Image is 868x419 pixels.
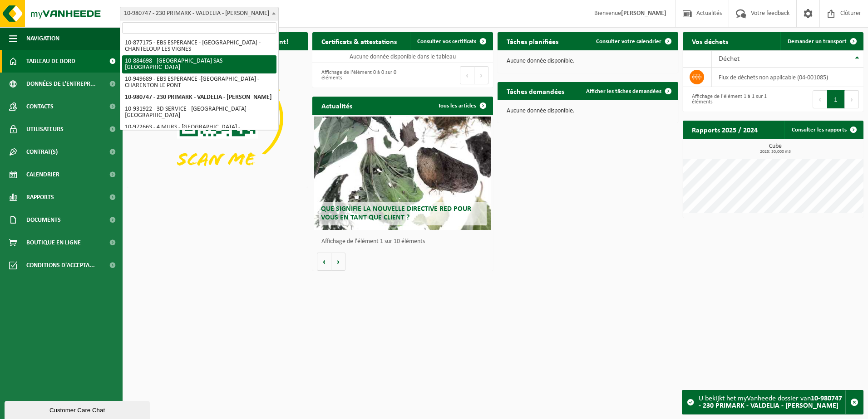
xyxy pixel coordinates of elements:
[122,92,276,103] li: 10-980747 - 230 PRIMARK - VALDELIA - [PERSON_NAME]
[780,32,863,50] a: Demander un transport
[26,118,64,141] span: Utilisateurs
[431,97,492,115] a: Tous les articles
[827,90,845,108] button: 1
[417,39,476,44] span: Consulter vos certificats
[410,32,492,50] a: Consulter vos certificats
[122,103,276,122] li: 10-931922 - 3D SERVICE - [GEOGRAPHIC_DATA] - [GEOGRAPHIC_DATA]
[596,39,661,44] span: Consulter votre calendrier
[26,27,59,50] span: Navigation
[120,7,279,20] span: 10-980747 - 230 PRIMARK - VALDELIA - NOYELLES GODAULT
[26,50,75,73] span: Tableau de bord
[314,117,491,230] a: Que signifie la nouvelle directive RED pour vous en tant que client ?
[321,205,471,221] span: Que signifie la nouvelle directive RED pour vous en tant que client ?
[317,253,331,271] button: Vorige
[460,66,474,84] button: Previous
[586,88,661,94] span: Afficher les tâches demandées
[5,399,152,419] iframe: chat widget
[331,253,345,271] button: Volgende
[683,121,767,138] h2: Rapports 2025 / 2024
[120,7,278,20] span: 10-980747 - 230 PRIMARK - VALDELIA - NOYELLES GODAULT
[687,150,863,154] span: 2025: 30,000 m3
[317,65,398,85] div: Affichage de l'élément 0 à 0 sur 0 éléments
[712,68,863,87] td: flux de déchets non applicable (04-001085)
[26,95,54,118] span: Contacts
[579,82,677,100] a: Afficher les tâches demandées
[784,121,863,139] a: Consulter les rapports
[321,239,488,245] p: Affichage de l'élément 1 sur 10 éléments
[507,108,669,114] p: Aucune donnée disponible.
[26,254,95,277] span: Conditions d'accepta...
[474,66,488,84] button: Next
[621,10,666,17] strong: [PERSON_NAME]
[26,209,61,231] span: Documents
[683,32,737,50] h2: Vos déchets
[122,37,276,55] li: 10-877175 - EBS ESPERANCE - [GEOGRAPHIC_DATA] - CHANTELOUP LES VIGNES
[687,89,769,109] div: Affichage de l'élément 1 à 1 sur 1 éléments
[498,32,567,50] h2: Tâches planifiées
[26,141,58,163] span: Contrat(s)
[26,163,59,186] span: Calendrier
[719,55,740,63] span: Déchet
[507,58,669,64] p: Aucune donnée disponible.
[122,73,276,92] li: 10-949689 - EBS ESPERANCE -[GEOGRAPHIC_DATA] - CHARENTON LE PONT
[26,73,96,95] span: Données de l'entrepr...
[845,90,859,108] button: Next
[699,395,842,409] strong: 10-980747 - 230 PRIMARK - VALDELIA - [PERSON_NAME]
[312,97,361,114] h2: Actualités
[26,186,54,209] span: Rapports
[122,55,276,73] li: 10-884698 - [GEOGRAPHIC_DATA] SAS - [GEOGRAPHIC_DATA]
[699,390,845,414] div: U bekijkt het myVanheede dossier van
[788,39,847,44] span: Demander un transport
[687,143,863,154] h3: Cube
[498,82,573,100] h2: Tâches demandées
[589,32,677,50] a: Consulter votre calendrier
[312,50,493,63] td: Aucune donnée disponible dans le tableau
[312,32,406,50] h2: Certificats & attestations
[813,90,827,108] button: Previous
[122,122,276,140] li: 10-972663 - 4 MURS - [GEOGRAPHIC_DATA] - [GEOGRAPHIC_DATA]
[26,231,81,254] span: Boutique en ligne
